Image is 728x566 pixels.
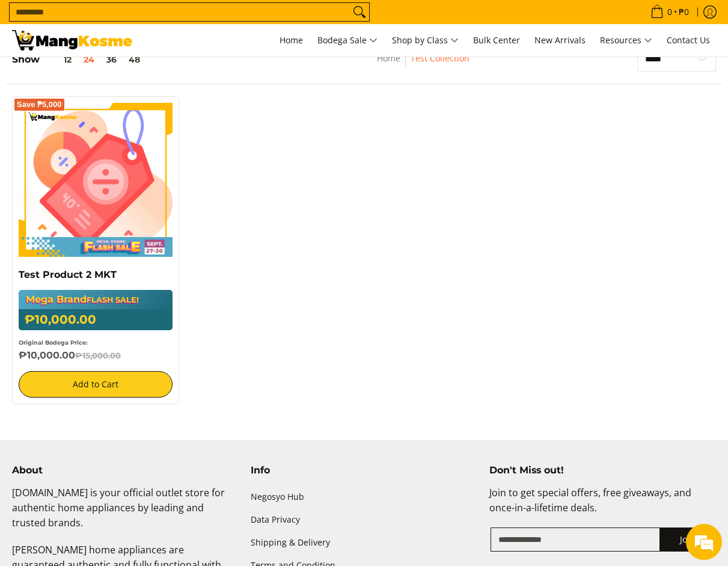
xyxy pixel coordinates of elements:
[411,52,470,64] a: Test Collection
[197,6,226,35] div: Minimize live chat window
[19,103,173,257] img: Test Product 2 MKT
[534,34,586,46] span: New Arrivals
[40,55,78,64] button: 12
[661,24,716,57] a: Contact Us
[17,101,62,108] span: Save ₱5,000
[311,24,384,57] a: Bodega Sale
[392,33,459,48] span: Shop by Class
[251,464,477,476] h4: Info
[6,328,229,371] textarea: Type your message and hit 'Enter'
[63,67,202,83] div: Chat with us now
[317,33,378,48] span: Bodega Sale
[473,34,520,46] span: Bulk Center
[12,485,239,542] p: [DOMAIN_NAME] is your official outlet store for authentic home appliances by leading and trusted ...
[467,24,526,57] a: Bulk Center
[251,485,477,508] a: Negosyo Hub
[677,8,691,16] span: ₱0
[75,351,121,360] del: ₱15,000.00
[647,5,693,19] span: •
[78,55,100,64] button: 24
[19,269,117,280] a: Test Product 2 MKT
[594,24,658,57] a: Resources
[600,33,652,48] span: Resources
[659,528,716,552] button: Join
[123,55,146,64] button: 48
[19,309,173,330] h6: ₱10,000.00
[489,464,716,476] h4: Don't Miss out!
[489,485,716,528] p: Join to get special offers, free giveaways, and once-in-a-lifetime deals.
[12,54,146,66] h5: Show
[251,532,477,555] a: Shipping & Delivery
[274,24,309,57] a: Home
[665,8,674,16] span: 0
[100,55,123,64] button: 36
[12,464,239,476] h4: About
[70,152,166,273] span: We're online!
[144,24,716,57] nav: Main Menu
[19,339,88,346] small: Original Bodega Price:
[251,508,477,531] a: Data Privacy
[19,349,173,362] h6: ₱10,000.00
[280,34,303,46] span: Home
[350,3,369,21] button: Search
[528,24,592,57] a: New Arrivals
[667,34,710,46] span: Contact Us
[299,51,548,78] nav: Breadcrumbs
[12,30,132,51] img: Test Collection | Mang Kosme
[386,24,465,57] a: Shop by Class
[19,371,173,398] button: Add to Cart
[377,52,400,64] a: Home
